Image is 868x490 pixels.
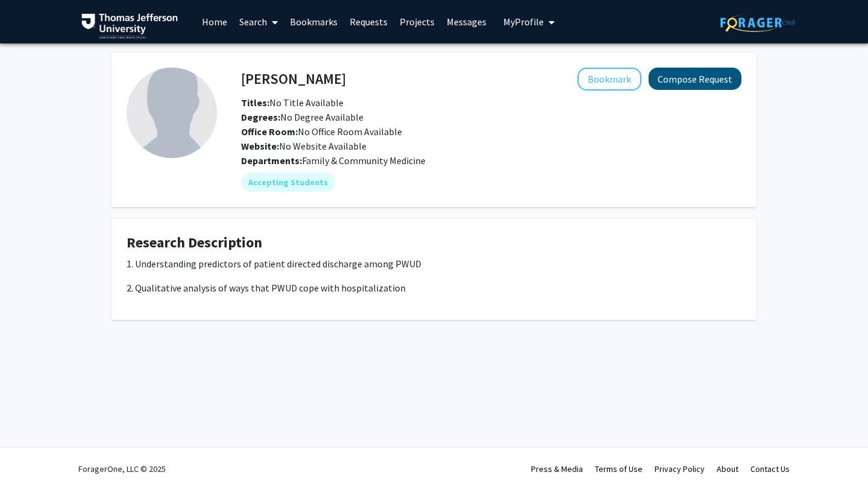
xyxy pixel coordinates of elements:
[241,111,280,123] b: Degrees:
[127,234,741,252] h4: Research Description
[531,463,583,474] a: Press & Media
[241,173,335,192] mat-chip: Accepting Students
[577,68,641,91] button: Add Sara Beachy to Bookmarks
[127,281,741,295] p: 2. Qualitative analysis of ways that PWUD cope with hospitalization
[241,140,279,152] b: Website:
[233,1,284,43] a: Search
[241,126,298,138] b: Office Room:
[241,126,402,138] span: No Office Room Available
[441,1,492,43] a: Messages
[241,68,346,90] h4: [PERSON_NAME]
[344,1,394,43] a: Requests
[241,154,302,167] b: Departments:
[394,1,441,43] a: Projects
[78,448,166,490] div: ForagerOne, LLC © 2025
[241,97,269,109] b: Titles:
[9,436,51,481] iframe: Chat
[302,154,426,167] span: Family & Community Medicine
[284,1,344,43] a: Bookmarks
[241,111,363,123] span: No Degree Available
[717,463,738,474] a: About
[750,463,790,474] a: Contact Us
[241,140,366,152] span: No Website Available
[127,256,741,271] p: 1. Understanding predictors of patient directed discharge among PWUD
[655,463,705,474] a: Privacy Policy
[720,13,796,32] img: ForagerOne Logo
[595,463,643,474] a: Terms of Use
[81,13,178,39] img: Thomas Jefferson University Logo
[241,97,344,109] span: No Title Available
[127,68,217,158] img: Profile Picture
[649,68,741,90] button: Compose Request to Sara Beachy
[503,16,544,28] span: My Profile
[196,1,233,43] a: Home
